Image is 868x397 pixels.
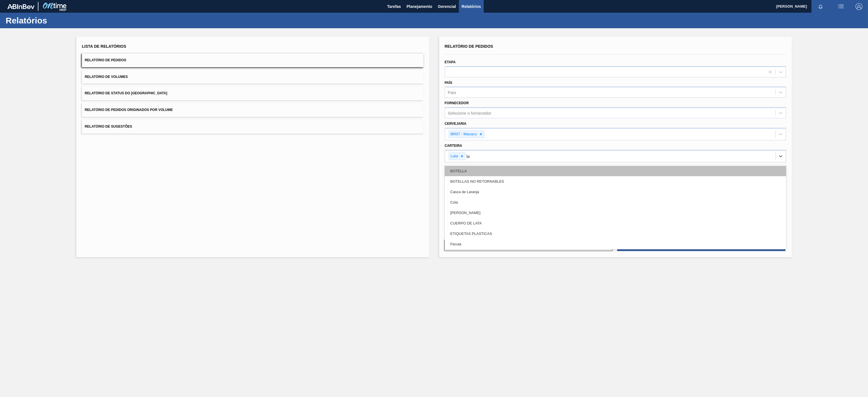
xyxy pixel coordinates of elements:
span: Relatório de Pedidos [445,44,493,49]
label: Carteira [445,144,462,148]
div: BR07 - Macacu [449,131,478,138]
span: Relatório de Sugestões [85,125,132,128]
img: Logout [856,3,862,10]
button: Limpar [444,240,613,251]
h1: Relatórios [6,17,106,24]
label: Fornecedor [445,101,469,105]
button: Notificações [811,3,830,10]
img: userActions [837,3,844,10]
div: CUERPO DE LATA [445,218,786,228]
button: Relatório de Status do [GEOGRAPHIC_DATA] [82,86,424,100]
button: Relatório de Pedidos [82,53,424,67]
img: TNhmsLtSVTkK8tSr43FrP2fwEKptu5GPRR3wAAAABJRU5ErkJggg== [7,4,34,9]
span: Planejamento [407,3,432,10]
div: BOTELLA [445,166,786,176]
div: BOTELLAS NO RETORNABLES [445,176,786,187]
div: Lata [449,153,459,160]
span: Tarefas [387,3,401,10]
button: Relatório de Sugestões [82,120,424,134]
div: Selecione o fornecedor [448,111,491,115]
label: País [445,81,452,85]
label: Etapa [445,60,456,64]
div: [PERSON_NAME] [445,208,786,218]
button: Relatório de Volumes [82,70,424,84]
div: Casca de Laranja [445,187,786,197]
div: País [448,90,456,95]
button: Relatório de Pedidos Originados por Volume [82,103,424,117]
span: Relatório de Status do [GEOGRAPHIC_DATA] [85,91,167,95]
div: ETIQUETAS PLASTICAS [445,228,786,239]
label: Cervejaria [445,122,466,126]
span: Relatório de Pedidos Originados por Volume [85,108,173,112]
span: Lista de Relatórios [82,44,126,49]
div: Fécula [445,239,786,249]
span: Relatórios [462,3,481,10]
span: Relatório de Volumes [85,75,128,79]
div: Cola [445,197,786,208]
span: Gerencial [438,3,456,10]
span: Relatório de Pedidos [85,58,126,62]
